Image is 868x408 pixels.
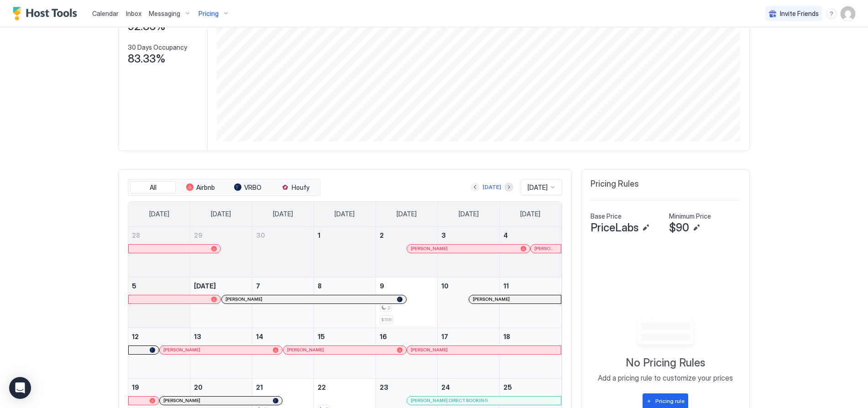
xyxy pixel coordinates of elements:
[376,328,438,345] a: October 16, 2025
[376,277,438,294] a: October 9, 2025
[438,379,499,396] a: October 24, 2025
[132,231,140,239] span: 28
[500,277,561,294] a: October 11, 2025
[387,202,426,226] a: Thursday
[287,347,324,353] span: [PERSON_NAME]
[691,222,702,233] button: Edit
[626,317,705,352] div: Empty image
[481,182,502,193] button: [DATE]
[314,379,376,396] a: October 22, 2025
[252,277,314,328] td: October 7, 2025
[149,210,169,218] span: [DATE]
[128,277,190,294] a: October 5, 2025
[132,383,139,391] span: 19
[411,347,557,353] div: [PERSON_NAME]
[318,383,326,391] span: 22
[314,227,376,244] a: October 1, 2025
[438,227,500,277] td: October 3, 2025
[438,277,499,294] a: October 10, 2025
[591,179,639,189] span: Pricing Rules
[411,398,488,403] span: [PERSON_NAME] DIRECT BOOKING
[669,212,711,220] span: Minimum Price
[163,398,200,403] span: [PERSON_NAME]
[841,6,855,21] div: User profile
[163,347,200,353] span: [PERSON_NAME]
[528,183,548,192] span: [DATE]
[264,202,302,226] a: Tuesday
[292,183,309,192] span: Houfy
[438,328,500,378] td: October 17, 2025
[318,333,325,340] span: 15
[130,181,176,194] button: All
[314,328,376,345] a: October 15, 2025
[503,231,508,239] span: 4
[314,277,376,328] td: October 8, 2025
[128,227,190,244] a: September 28, 2025
[503,333,510,340] span: 18
[318,231,320,239] span: 1
[376,277,438,328] td: October 9, 2025
[178,181,223,194] button: Airbnb
[128,227,190,277] td: September 28, 2025
[140,202,178,226] a: Sunday
[163,398,279,403] div: [PERSON_NAME]
[190,328,252,378] td: October 13, 2025
[128,328,190,378] td: October 12, 2025
[380,231,384,239] span: 2
[252,277,314,294] a: October 7, 2025
[325,202,364,226] a: Wednesday
[92,10,119,17] span: Calendar
[381,317,392,323] span: $155
[314,227,376,277] td: October 1, 2025
[826,8,837,19] div: menu
[500,328,561,345] a: October 18, 2025
[252,328,314,345] a: October 14, 2025
[126,10,141,17] span: Inbox
[534,246,557,251] span: [PERSON_NAME]
[128,179,320,196] div: tab-group
[128,52,166,66] span: 83.33%
[500,379,561,396] a: October 25, 2025
[163,347,279,353] div: [PERSON_NAME]
[376,227,438,277] td: October 2, 2025
[273,210,293,218] span: [DATE]
[9,377,31,399] div: Open Intercom Messenger
[13,7,81,21] a: Host Tools Logo
[149,10,180,18] span: Messaging
[244,183,261,192] span: VRBO
[190,227,252,277] td: September 29, 2025
[503,282,509,290] span: 11
[190,277,252,328] td: October 6, 2025
[438,227,499,244] a: October 3, 2025
[256,231,265,239] span: 30
[483,183,501,191] div: [DATE]
[287,347,402,353] div: [PERSON_NAME]
[190,379,252,396] a: October 20, 2025
[272,181,318,194] button: Houfy
[380,383,388,391] span: 23
[199,10,219,18] span: Pricing
[376,227,438,244] a: October 2, 2025
[640,222,651,233] button: Edit
[500,227,561,244] a: October 4, 2025
[499,227,561,277] td: October 4, 2025
[471,183,480,192] button: Previous month
[252,379,314,396] a: October 21, 2025
[128,43,187,52] span: 30 Days Occupancy
[450,202,488,226] a: Friday
[128,328,190,345] a: October 12, 2025
[591,221,638,235] span: PriceLabs
[225,296,262,302] span: [PERSON_NAME]
[598,373,733,382] span: Add a pricing rule to customize your prices
[655,397,685,405] div: Pricing rule
[190,328,252,345] a: October 13, 2025
[411,398,557,403] div: [PERSON_NAME] DIRECT BOOKING
[194,231,203,239] span: 29
[318,282,322,290] span: 8
[459,210,479,218] span: [DATE]
[504,183,513,192] button: Next month
[441,231,446,239] span: 3
[503,383,512,391] span: 25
